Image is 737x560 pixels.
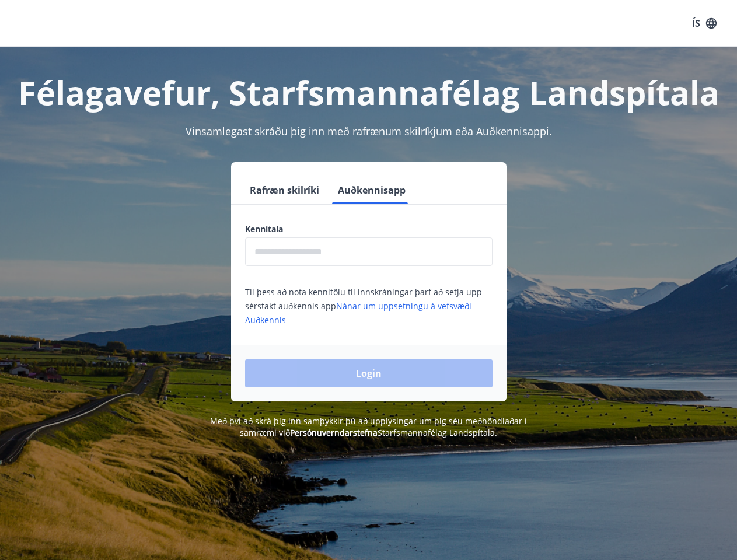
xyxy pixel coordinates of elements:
[245,176,324,204] button: Rafræn skilríki
[186,124,552,138] span: Vinsamlegast skráðu þig inn með rafrænum skilríkjum eða Auðkennisappi.
[333,176,410,204] button: Auðkennisapp
[14,70,723,114] h1: Félagavefur, Starfsmannafélag Landspítala
[245,300,471,325] a: Nánar um uppsetningu á vefsvæði Auðkennis
[245,223,493,235] label: Kennitala
[290,427,378,438] a: Persónuverndarstefna
[245,286,482,325] span: Til þess að nota kennitölu til innskráningar þarf að setja upp sérstakt auðkennis app
[686,13,723,34] button: ÍS
[210,415,527,438] span: Með því að skrá þig inn samþykkir þú að upplýsingar um þig séu meðhöndlaðar í samræmi við Starfsm...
